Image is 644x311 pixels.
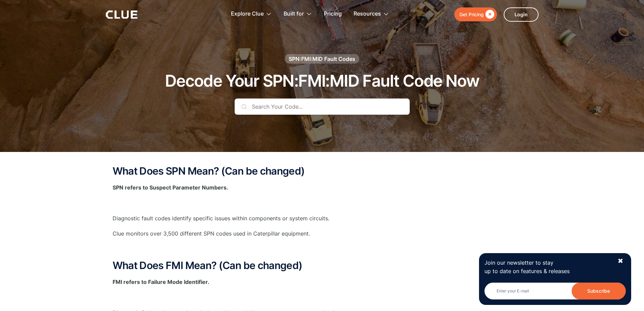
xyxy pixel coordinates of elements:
[231,3,264,25] div: Explore Clue
[504,7,539,22] a: Login
[484,283,626,299] form: Newsletter
[459,10,484,19] div: Get Pricing
[231,3,272,25] div: Explore Clue
[484,10,494,19] div: 
[484,283,626,299] input: Enter your E-mail
[354,3,389,25] div: Resources
[113,199,532,207] p: ‍
[618,257,623,265] div: ✖
[165,72,479,90] h1: Decode Your SPN:FMI:MID Fault Code Now
[289,55,355,63] div: SPN:FMI:MID Fault Codes
[454,7,497,21] a: Get Pricing
[324,3,342,25] a: Pricing
[113,165,532,177] h2: What Does SPN Mean? (Can be changed)
[572,283,626,299] input: Subscribe
[284,3,312,25] div: Built for
[113,229,532,238] p: Clue monitors over 3,500 different SPN codes used in Caterpillar equipment.
[113,260,532,271] h2: What Does FMI Mean? (Can be changed)
[284,3,304,25] div: Built for
[235,98,410,115] input: Search Your Code...
[354,3,381,25] div: Resources
[113,184,228,191] strong: SPN refers to Suspect Parameter Numbers.
[484,259,612,275] p: Join our newsletter to stay up to date on features & releases
[113,245,532,253] p: ‍
[113,279,209,285] strong: FMI refers to Failure Mode Identifier.
[113,214,532,223] p: Diagnostic fault codes identify specific issues within components or system circuits.
[113,293,532,302] p: ‍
